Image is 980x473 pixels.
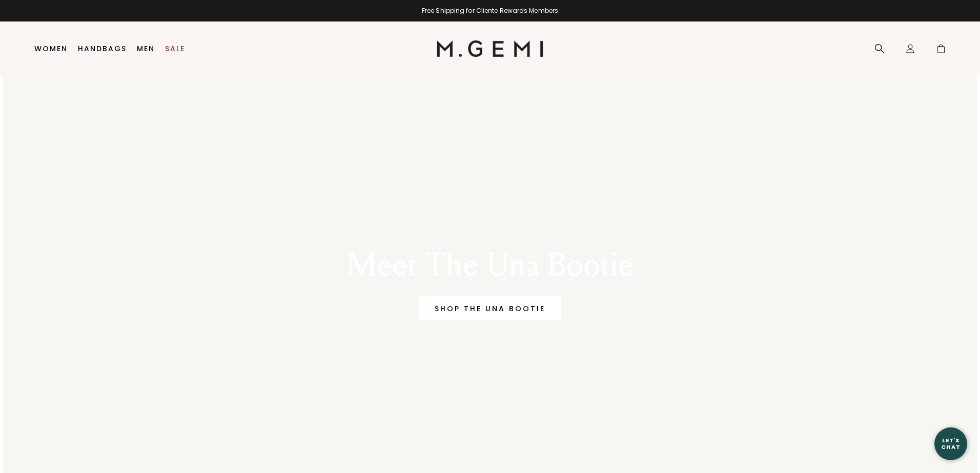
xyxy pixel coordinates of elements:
[312,247,668,284] div: Meet The Una Bootie
[34,45,68,53] a: Women
[934,437,967,450] div: Let's Chat
[137,45,155,53] a: Men
[419,296,561,320] a: Banner primary button
[78,45,127,53] a: Handbags
[437,40,544,57] img: M.Gemi
[165,45,185,53] a: Sale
